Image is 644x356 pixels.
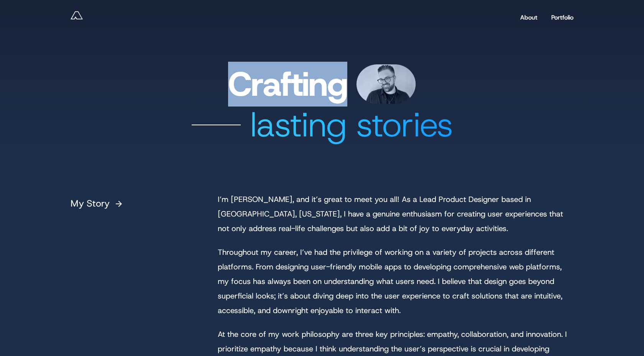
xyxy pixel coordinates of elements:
[71,192,123,215] h4: My Story
[218,245,573,318] p: Throughout my career, I’ve had the privilege of working on a variety of projects across different...
[218,192,573,236] p: I’m [PERSON_NAME], and it’s great to meet you all! As a Lead Product Designer based in [GEOGRAPHI...
[520,10,537,25] a: About
[71,64,573,104] h1: Crafting
[356,64,416,104] img: Andy Reff - Lead Product Designer
[551,10,573,25] a: Portfolio
[71,9,83,26] a: Andy Reff - Lead Product Designer
[71,104,573,146] div: lasting stories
